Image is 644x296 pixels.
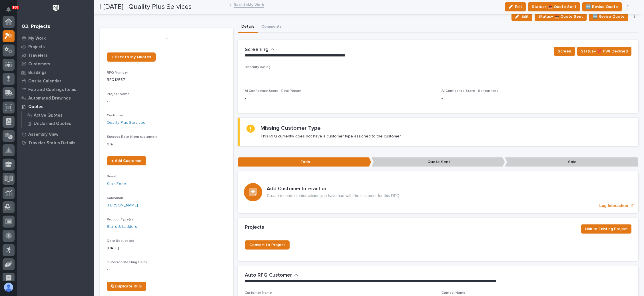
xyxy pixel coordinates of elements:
[585,226,628,232] span: Link to Existing Project
[22,111,94,119] a: Active Quotes
[107,239,134,243] span: Date Requested
[107,261,147,264] span: In-Person Meeting Held?
[28,53,48,58] p: Travelers
[245,66,270,69] span: Difficulty Rating
[593,13,625,20] span: 🆕 Revise Quote
[372,157,505,167] p: Quote Sent
[3,281,15,293] button: users-avatar
[34,113,63,118] p: Active Quotes
[245,240,290,250] a: Convert to Project
[238,171,638,213] a: Log Interaction
[107,98,226,104] p: -
[28,79,61,84] p: Onsite Calendar
[245,72,631,78] p: -
[17,51,94,60] a: Travelers
[17,77,94,85] a: Onsite Calendar
[7,7,15,16] div: Notifications100
[234,1,264,8] a: Back toMy Work
[107,202,138,208] a: [PERSON_NAME]
[521,14,529,19] span: Edit
[535,12,587,21] button: Status→ 📤 Quote Sent
[245,224,264,231] h2: Projects
[3,3,15,15] button: Notifications
[260,134,401,139] p: This RFQ currently does not have a customer type assigned to the customer
[111,55,151,59] span: ← Back to My Quotes
[245,47,275,53] button: Screening
[22,24,50,30] div: 02. Projects
[511,12,532,21] button: Edit
[249,243,285,247] span: Convert to Project
[107,218,133,221] span: Product Type(s)
[107,156,146,165] a: + Add Customer
[17,42,94,51] a: Projects
[599,203,628,208] p: Log Interaction
[238,21,258,33] button: Details
[17,130,94,139] a: Assembly View
[111,284,142,288] span: ⎘ Duplicate RFQ
[107,135,157,139] span: Success Rate (from customer)
[28,62,50,67] p: Customers
[558,48,571,55] span: Screen
[245,96,435,102] p: -
[107,245,226,251] p: [DATE]
[107,224,137,230] a: Stairs & Ladders
[107,175,116,178] span: Brand
[28,141,75,146] p: Traveler Status Details
[17,102,94,111] a: Quotes
[17,60,94,68] a: Customers
[107,282,146,291] a: ⎘ Duplicate RFQ
[28,96,71,101] p: Automated Drawings
[442,96,631,102] p: -
[17,34,94,42] a: My Work
[258,21,285,33] button: Comments
[107,52,156,62] a: ← Back to My Quotes
[267,193,400,198] p: Create records of interactions you have had with the customer for this RFQ
[245,89,301,93] span: AI Confidence Score - Real Person
[107,35,226,43] p: -
[17,139,94,147] a: Traveler Status Details
[245,272,298,279] button: Auto RFQ Customer
[51,3,61,13] img: Workspace Logo
[28,36,46,41] p: My Work
[22,119,94,127] a: Unclaimed Quotes
[28,104,43,110] p: Quotes
[107,71,128,74] span: RFQ Number
[107,267,226,273] p: -
[107,92,130,96] span: Project Name
[17,68,94,77] a: Buildings
[107,114,123,117] span: Customer
[107,196,123,200] span: Salesman
[538,13,583,20] span: Status→ 📤 Quote Sent
[577,47,631,56] button: Status→ ❌ PWI Declined
[245,291,272,295] span: Customer Name
[17,85,94,94] a: Fab and Coatings Items
[238,157,371,167] p: Todo
[442,89,498,93] span: AI Confidence Score - Seriousness
[589,12,628,21] button: 🆕 Revise Quote
[554,47,575,56] button: Screen
[34,121,71,126] p: Unclaimed Quotes
[245,47,268,53] h2: Screening
[107,120,145,126] a: Quality Plus Services
[28,87,76,92] p: Fab and Coatings Items
[28,132,58,137] p: Assembly View
[267,186,400,192] h3: Add Customer Interaction
[28,44,45,50] p: Projects
[505,157,638,167] p: Sold
[260,125,321,131] h2: Missing Customer Type
[13,5,18,9] p: 100
[581,224,631,234] button: Link to Existing Project
[111,159,142,163] span: + Add Customer
[17,94,94,102] a: Automated Drawings
[245,272,292,279] h2: Auto RFQ Customer
[442,291,466,295] span: Contact Name
[581,48,628,55] span: Status→ ❌ PWI Declined
[107,181,126,187] a: Stair Zone
[107,77,226,83] p: RFQ12557
[107,141,226,147] p: 0 %
[28,70,47,75] p: Buildings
